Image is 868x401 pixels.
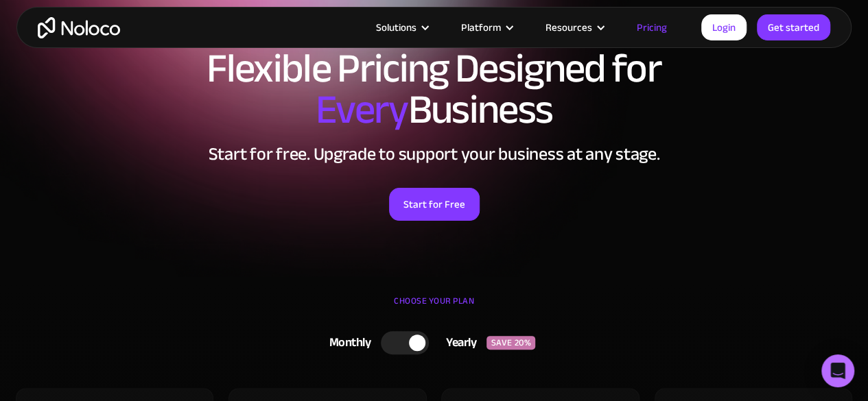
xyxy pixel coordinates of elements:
[461,19,501,36] div: Platform
[14,48,854,130] h1: Flexible Pricing Designed for Business
[376,19,417,36] div: Solutions
[701,14,747,40] a: Login
[38,17,120,38] a: home
[429,332,486,353] div: Yearly
[620,19,684,36] a: Pricing
[312,332,382,353] div: Monthly
[444,19,528,36] div: Platform
[14,144,854,165] h2: Start for free. Upgrade to support your business at any stage.
[757,14,830,40] a: Get started
[316,71,408,148] span: Every
[14,291,854,325] div: CHOOSE YOUR PLAN
[486,336,535,350] div: SAVE 20%
[546,19,592,36] div: Resources
[359,19,444,36] div: Solutions
[528,19,620,36] div: Resources
[821,354,854,387] div: Open Intercom Messenger
[389,188,480,221] a: Start for Free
